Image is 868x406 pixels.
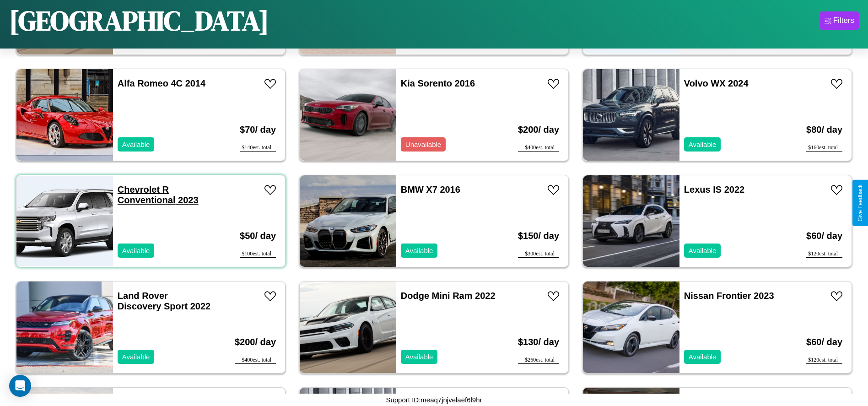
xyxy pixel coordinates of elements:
a: Dodge Mini Ram 2022 [401,291,496,301]
h3: $ 130 / day [518,328,559,357]
div: $ 260 est. total [518,357,559,364]
a: Nissan Frontier 2023 [684,291,774,301]
p: Available [689,244,717,257]
a: Lexus IS 2022 [684,184,744,195]
div: Filters [833,16,854,25]
div: $ 400 est. total [235,357,276,364]
p: Available [405,351,433,363]
p: Unavailable [405,138,441,151]
div: Give Feedback [857,184,863,222]
h3: $ 200 / day [235,328,276,357]
div: $ 120 est. total [806,250,842,258]
p: Support ID: meaq7jnjvelaef6l9hr [386,394,482,406]
p: Available [122,244,150,257]
div: $ 300 est. total [518,250,559,258]
div: $ 120 est. total [806,357,842,364]
a: Kia Sorento 2016 [401,78,475,88]
a: Alfa Romeo 4C 2014 [118,78,205,88]
p: Available [122,138,150,151]
div: $ 400 est. total [518,144,559,152]
h3: $ 50 / day [240,222,276,250]
h3: $ 70 / day [240,115,276,144]
p: Available [689,138,717,151]
a: Land Rover Discovery Sport 2022 [118,291,210,311]
h3: $ 150 / day [518,222,559,250]
h3: $ 200 / day [518,115,559,144]
button: Filters [820,11,859,30]
h3: $ 60 / day [806,328,842,357]
a: BMW X7 2016 [401,184,460,195]
h3: $ 60 / day [806,222,842,250]
h1: [GEOGRAPHIC_DATA] [9,2,269,39]
div: $ 100 est. total [240,250,276,258]
h3: $ 80 / day [806,115,842,144]
div: $ 160 est. total [806,144,842,152]
div: Open Intercom Messenger [9,375,31,397]
p: Available [122,351,150,363]
p: Available [405,244,433,257]
div: $ 140 est. total [240,144,276,152]
p: Available [689,351,717,363]
a: Volvo WX 2024 [684,78,749,88]
a: Chevrolet R Conventional 2023 [118,184,199,205]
